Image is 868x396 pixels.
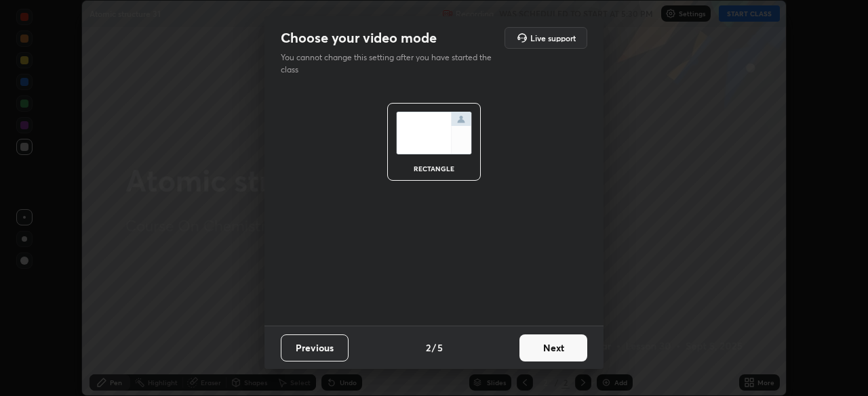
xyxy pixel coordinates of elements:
[396,112,472,154] img: normalScreenIcon.ae25ed63.svg
[407,165,461,172] div: rectangle
[432,340,436,355] h4: /
[281,334,349,361] button: Previous
[426,340,431,355] h4: 2
[530,34,576,42] h5: Live support
[281,51,500,76] p: You cannot change this setting after you have started the class
[519,334,587,361] button: Next
[437,340,443,355] h4: 5
[281,29,437,47] h2: Choose your video mode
